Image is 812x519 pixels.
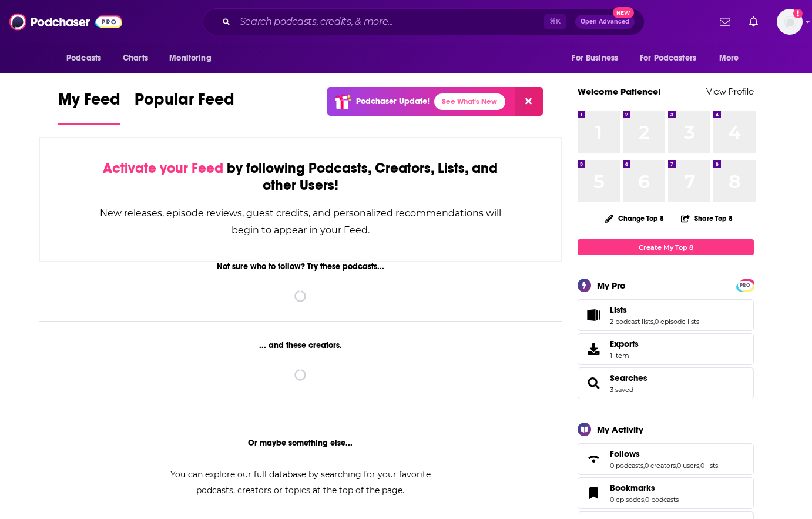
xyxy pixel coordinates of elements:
[706,86,754,97] a: View Profile
[169,50,211,66] span: Monitoring
[610,461,643,470] a: 0 podcasts
[578,239,754,255] a: Create My Top 8
[610,483,679,493] a: Bookmarks
[161,47,226,69] button: open menu
[700,461,718,470] a: 0 lists
[777,9,803,35] button: Show profile menu
[610,373,647,383] a: Searches
[582,451,605,467] a: Follows
[103,159,223,177] span: Activate your Feed
[575,15,635,29] button: Open AdvancedNew
[597,424,643,435] div: My Activity
[235,12,544,31] input: Search podcasts, credits, & more...
[610,386,633,394] a: 3 saved
[58,47,116,69] button: open menu
[640,50,696,66] span: For Podcasters
[578,299,754,331] span: Lists
[643,461,645,470] span: ,
[738,281,752,290] span: PRO
[738,280,752,289] a: PRO
[582,375,605,391] a: Searches
[655,317,699,326] a: 0 episode lists
[777,9,803,35] span: Logged in as patiencebaldacci
[581,19,629,25] span: Open Advanced
[578,367,754,399] span: Searches
[578,477,754,509] span: Bookmarks
[744,12,763,32] a: Show notifications dropdown
[677,461,699,470] a: 0 users
[9,11,122,33] img: Podchaser - Follow, Share and Rate Podcasts
[610,304,699,315] a: Lists
[610,351,639,360] span: 1 item
[632,47,713,69] button: open menu
[645,495,679,504] a: 0 podcasts
[99,160,502,194] div: by following Podcasts, Creators, Lists, and other Users!
[578,443,754,475] span: Follows
[582,485,605,501] a: Bookmarks
[123,50,148,66] span: Charts
[645,461,676,470] a: 0 creators
[203,8,645,35] div: Search podcasts, credits, & more...
[115,47,155,69] a: Charts
[572,50,618,66] span: For Business
[610,304,627,315] span: Lists
[598,211,671,226] button: Change Top 8
[58,89,120,125] a: My Feed
[66,50,101,66] span: Podcasts
[653,317,655,326] span: ,
[777,9,803,35] img: User Profile
[582,307,605,323] a: Lists
[563,47,633,69] button: open menu
[544,14,566,29] span: ⌘ K
[58,89,120,116] span: My Feed
[613,7,634,18] span: New
[610,317,653,326] a: 2 podcast lists
[715,12,735,32] a: Show notifications dropdown
[610,483,655,493] span: Bookmarks
[135,89,234,116] span: Popular Feed
[680,207,733,230] button: Share Top 8
[610,339,639,349] span: Exports
[99,205,502,239] div: New releases, episode reviews, guest credits, and personalized recommendations will begin to appe...
[676,461,677,470] span: ,
[719,50,739,66] span: More
[39,438,562,448] div: Or maybe something else...
[135,89,234,125] a: Popular Feed
[356,96,430,106] p: Podchaser Update!
[39,340,562,350] div: ... and these creators.
[578,86,661,97] a: Welcome Patience!
[793,9,803,18] svg: Add a profile image
[578,333,754,365] a: Exports
[582,341,605,357] span: Exports
[610,448,718,459] a: Follows
[39,262,562,272] div: Not sure who to follow? Try these podcasts...
[644,495,645,504] span: ,
[711,47,754,69] button: open menu
[610,495,644,504] a: 0 episodes
[699,461,700,470] span: ,
[610,448,640,459] span: Follows
[434,93,505,110] a: See What's New
[597,280,626,291] div: My Pro
[156,467,445,498] div: You can explore our full database by searching for your favorite podcasts, creators or topics at ...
